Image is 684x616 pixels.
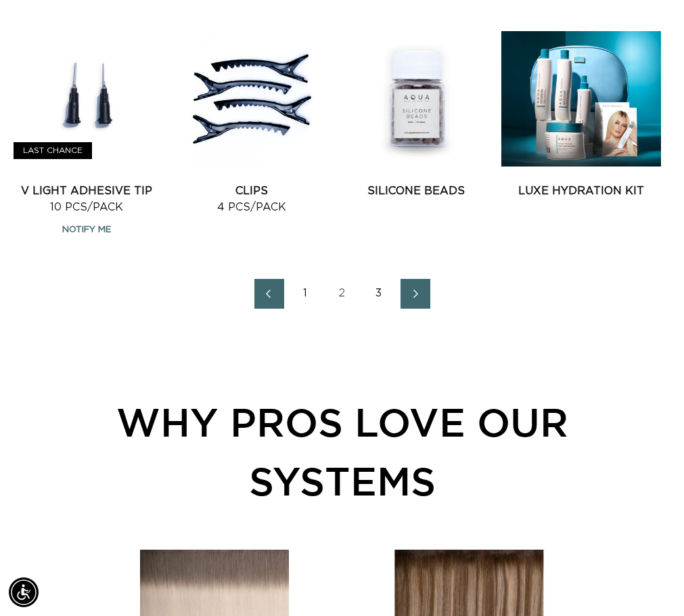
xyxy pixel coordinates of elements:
[7,279,677,309] nav: Pagination
[616,551,684,616] iframe: Chat Widget
[9,577,39,607] div: Accessibility Menu
[254,279,284,309] a: Previous page
[364,279,394,309] a: Page 3
[58,393,626,510] div: WHY PROS LOVE OUR SYSTEMS
[337,183,497,199] a: Silicone Beads
[291,279,321,309] a: Page 1
[501,183,661,199] a: Luxe Hydration Kit
[401,279,430,309] a: Next page
[172,183,332,215] a: Clips 4 pcs/pack
[7,183,166,215] a: V Light Adhesive Tip 10 pcs/pack
[327,279,357,309] a: Page 2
